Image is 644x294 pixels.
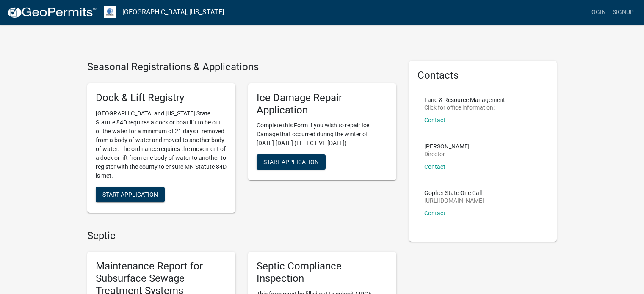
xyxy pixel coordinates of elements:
a: [GEOGRAPHIC_DATA], [US_STATE] [122,5,224,19]
p: Complete this Form if you wish to repair Ice Damage that occurred during the winter of [DATE]-[DA... [257,121,388,148]
h5: Contacts [417,69,549,82]
p: Gopher State One Call [424,190,484,196]
p: [PERSON_NAME] [424,143,470,149]
h5: Dock & Lift Registry [96,92,227,104]
span: Start Application [102,191,158,198]
a: Signup [609,4,637,20]
a: Contact [424,163,445,170]
h4: Seasonal Registrations & Applications [87,61,396,73]
p: Director [424,151,470,157]
h4: Septic [87,230,396,242]
p: Land & Resource Management [424,97,505,103]
img: Otter Tail County, Minnesota [104,6,116,18]
p: Click for office information: [424,104,505,110]
h5: Ice Damage Repair Application [257,92,388,116]
a: Login [585,4,609,20]
a: Contact [424,117,445,124]
p: [URL][DOMAIN_NAME] [424,198,484,203]
a: Contact [424,210,445,217]
button: Start Application [96,187,165,202]
span: Start Application [263,159,319,165]
h5: Septic Compliance Inspection [257,260,388,285]
p: [GEOGRAPHIC_DATA] and [US_STATE] State Statute 84D requires a dock or boat lift to be out of the ... [96,109,227,180]
button: Start Application [257,154,326,170]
